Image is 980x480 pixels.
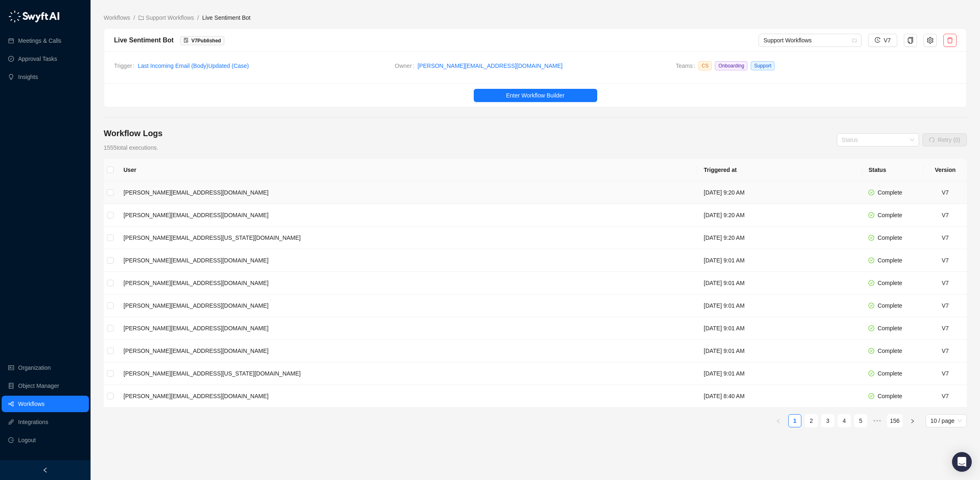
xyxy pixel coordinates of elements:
[697,272,862,294] td: [DATE] 9:01 AM
[924,159,967,181] th: Version
[868,303,874,308] span: check-circle
[117,317,697,340] td: [PERSON_NAME][EMAIL_ADDRESS][DOMAIN_NAME]
[697,159,862,181] th: Triggered at
[821,414,834,427] li: 3
[697,385,862,408] td: [DATE] 8:40 AM
[952,452,972,472] div: Open Intercom Messenger
[924,385,967,408] td: V7
[137,13,196,22] a: folder Support Workflows
[878,257,902,264] span: Complete
[772,414,785,427] button: left
[697,362,862,385] td: [DATE] 9:01 AM
[907,37,914,44] span: copy
[197,13,199,22] li: /
[18,69,38,85] a: Insights
[906,414,919,427] li: Next Page
[697,294,862,317] td: [DATE] 9:01 AM
[117,272,697,294] td: [PERSON_NAME][EMAIL_ADDRESS][DOMAIN_NAME]
[117,362,697,385] td: [PERSON_NAME][EMAIL_ADDRESS][US_STATE][DOMAIN_NAME]
[838,414,851,427] li: 4
[924,181,967,204] td: V7
[104,89,966,102] a: Enter Workflow Builder
[18,396,44,412] a: Workflows
[878,302,902,309] span: Complete
[871,414,884,427] span: •••
[868,190,874,195] span: check-circle
[117,385,697,408] td: [PERSON_NAME][EMAIL_ADDRESS][DOMAIN_NAME]
[871,414,884,427] li: Next 5 Pages
[926,414,967,427] div: Page Size
[878,348,902,354] span: Complete
[697,340,862,362] td: [DATE] 9:01 AM
[117,159,697,181] th: User
[805,415,817,427] a: 2
[878,370,902,377] span: Complete
[838,415,850,427] a: 4
[878,189,902,196] span: Complete
[102,13,132,22] a: Workflows
[947,37,953,44] span: delete
[788,414,801,427] li: 1
[910,419,915,424] span: right
[868,34,897,47] button: V7
[862,159,924,181] th: Status
[931,415,962,427] span: 10 / page
[697,317,862,340] td: [DATE] 9:01 AM
[114,61,138,70] span: Trigger
[924,204,967,227] td: V7
[868,280,874,286] span: check-circle
[184,38,189,43] span: file-done
[822,415,834,427] a: 3
[878,280,902,286] span: Complete
[924,227,967,249] td: V7
[878,325,902,332] span: Complete
[924,340,967,362] td: V7
[117,249,697,272] td: [PERSON_NAME][EMAIL_ADDRESS][DOMAIN_NAME]
[202,14,251,21] span: Live Sentiment Bot
[922,133,967,146] button: Retry (0)
[8,437,14,443] span: logout
[18,32,61,49] a: Meetings & Calls
[18,359,51,376] a: Organization
[924,272,967,294] td: V7
[868,371,874,376] span: check-circle
[676,61,698,74] span: Teams
[868,212,874,218] span: check-circle
[417,61,562,70] a: [PERSON_NAME][EMAIL_ADDRESS][DOMAIN_NAME]
[878,212,902,218] span: Complete
[906,414,919,427] button: right
[697,249,862,272] td: [DATE] 9:01 AM
[133,13,135,22] li: /
[104,128,163,139] h4: Workflow Logs
[715,61,747,70] span: Onboarding
[18,51,57,67] a: Approval Tasks
[104,144,158,151] span: 1555 total executions.
[18,414,48,430] a: Integrations
[18,432,36,448] span: Logout
[772,414,785,427] li: Previous Page
[868,325,874,331] span: check-circle
[924,317,967,340] td: V7
[117,294,697,317] td: [PERSON_NAME][EMAIL_ADDRESS][DOMAIN_NAME]
[114,35,174,45] div: Live Sentiment Bot
[875,37,880,43] span: history
[789,415,801,427] a: 1
[138,63,249,69] a: Last Incoming Email (Body)Updated (Case)
[887,415,902,427] a: 156
[117,340,697,362] td: [PERSON_NAME][EMAIL_ADDRESS][DOMAIN_NAME]
[138,15,144,21] span: folder
[117,227,697,249] td: [PERSON_NAME][EMAIL_ADDRESS][US_STATE][DOMAIN_NAME]
[698,61,712,70] span: CS
[868,393,874,399] span: check-circle
[878,234,902,241] span: Complete
[878,393,902,399] span: Complete
[751,61,775,70] span: Support
[854,415,867,427] a: 5
[868,235,874,241] span: check-circle
[697,181,862,204] td: [DATE] 9:20 AM
[924,294,967,317] td: V7
[8,10,60,23] img: logo-05li4sbe.png
[854,414,867,427] li: 5
[117,204,697,227] td: [PERSON_NAME][EMAIL_ADDRESS][DOMAIN_NAME]
[117,181,697,204] td: [PERSON_NAME][EMAIL_ADDRESS][DOMAIN_NAME]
